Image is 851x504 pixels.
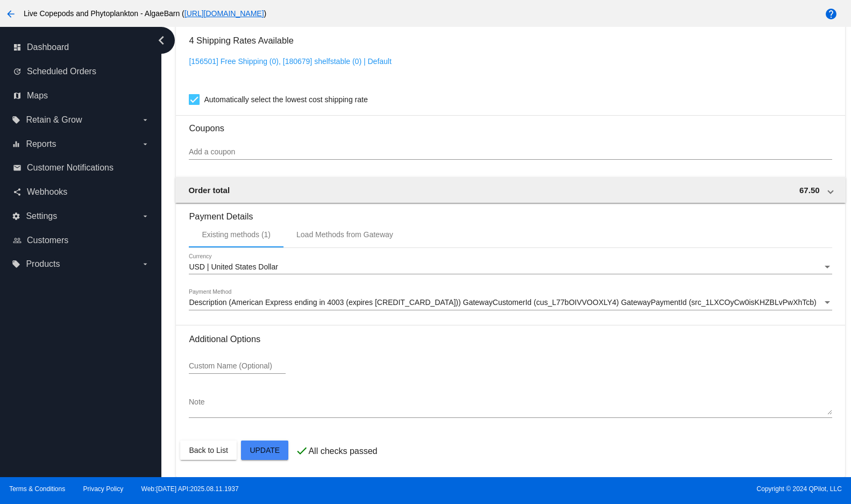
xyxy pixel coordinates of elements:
[189,29,293,52] h3: 4 Shipping Rates Available
[26,115,82,125] span: Retain & Grow
[26,259,60,269] span: Products
[189,57,391,66] a: [156501] Free Shipping (0), [180679] shelfstable (0) | Default
[27,236,68,245] span: Customers
[12,116,20,124] i: local_offer
[12,140,20,148] i: equalizer
[250,446,280,455] span: Update
[141,260,150,268] i: arrow_drop_down
[141,212,150,221] i: arrow_drop_down
[27,187,67,197] span: Webhooks
[24,9,266,18] span: Live Copepods and Phytoplankton - AlgaeBarn ( )
[4,8,17,20] mat-icon: arrow_back
[189,299,832,307] mat-select: Payment Method
[13,159,150,176] a: email Customer Notifications
[189,115,832,133] h3: Coupons
[141,116,150,124] i: arrow_drop_down
[9,485,65,493] a: Terms & Conditions
[185,9,264,18] a: [URL][DOMAIN_NAME]
[189,263,832,272] mat-select: Currency
[26,211,57,221] span: Settings
[27,67,96,76] span: Scheduled Orders
[13,91,22,100] i: map
[435,485,842,493] span: Copyright © 2024 QPilot, LLC
[13,67,22,76] i: update
[180,441,236,460] button: Back to List
[175,177,845,203] mat-expansion-panel-header: Order total 67.50
[295,444,308,457] mat-icon: check
[189,298,816,307] span: Description (American Express ending in 4003 (expires [CREDIT_CARD_DATA])) GatewayCustomerId (cus...
[189,334,832,344] h3: Additional Options
[13,39,150,56] a: dashboard Dashboard
[202,230,271,239] div: Existing methods (1)
[825,8,838,20] mat-icon: help
[13,183,150,201] a: share Webhooks
[141,485,239,493] a: Web:[DATE] API:2025.08.11.1937
[27,163,114,173] span: Customer Notifications
[189,262,278,271] span: USD | United States Dollar
[141,140,150,148] i: arrow_drop_down
[799,186,820,195] span: 67.50
[189,148,832,157] input: Add a coupon
[12,260,20,268] i: local_offer
[13,63,150,80] a: update Scheduled Orders
[153,32,170,49] i: chevron_left
[13,232,150,249] a: people_outline Customers
[204,93,367,106] span: Automatically select the lowest cost shipping rate
[188,186,230,195] span: Order total
[27,91,48,101] span: Maps
[83,485,124,493] a: Privacy Policy
[12,212,20,221] i: settings
[241,441,288,460] button: Update
[26,139,56,149] span: Reports
[13,188,22,196] i: share
[189,446,228,455] span: Back to List
[13,164,22,172] i: email
[13,43,22,52] i: dashboard
[13,87,150,104] a: map Maps
[27,42,69,52] span: Dashboard
[13,236,22,245] i: people_outline
[189,362,286,371] input: Custom Name (Optional)
[189,203,832,222] h3: Payment Details
[308,446,377,456] p: All checks passed
[296,230,393,239] div: Load Methods from Gateway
